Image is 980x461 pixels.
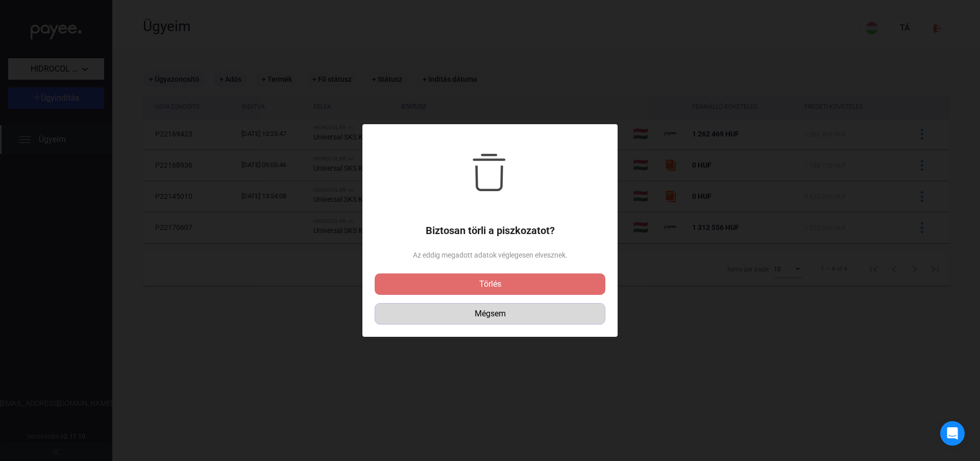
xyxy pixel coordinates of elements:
[375,303,605,325] button: Mégsem
[378,278,602,290] div: Törlés
[378,308,602,320] div: Mégsem
[375,224,605,237] h1: Biztosan törli a piszkozatot?
[375,249,605,261] span: Az eddig megadott adatok véglegesen elvesznek.
[375,273,605,295] button: Törlés
[472,154,509,191] img: trash-black
[940,421,965,446] div: Open Intercom Messenger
